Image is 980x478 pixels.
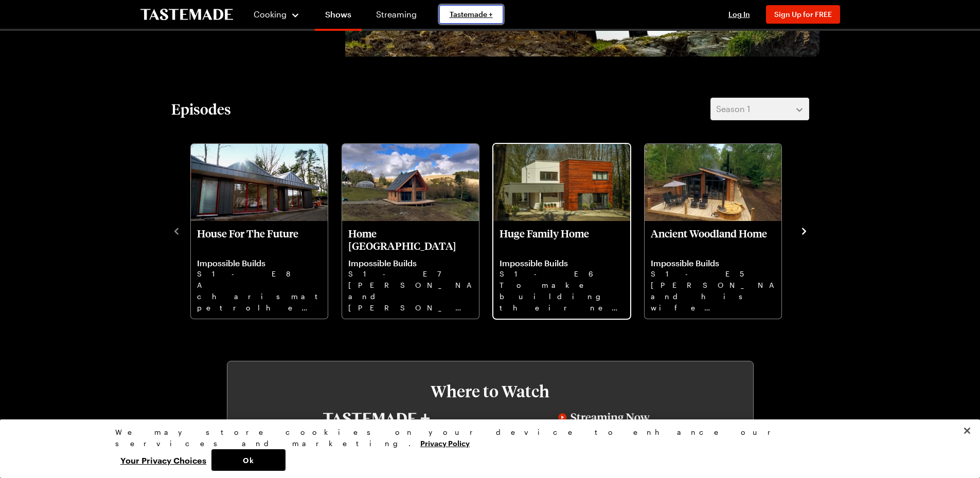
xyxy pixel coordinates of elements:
button: Cooking [254,2,300,27]
p: Huge Family Home [500,227,624,252]
img: Huge Family Home [493,144,630,221]
a: To Tastemade Home Page [140,9,233,21]
p: Impossible Builds [348,258,473,268]
div: Privacy [115,427,856,471]
img: Home Grown House [342,144,479,221]
span: Log In [728,10,750,19]
button: Sign Up for FREE [766,5,840,24]
p: [PERSON_NAME] and his wife [PERSON_NAME] found their perfect lakeside plot, where they wanted to ... [651,280,775,312]
div: 1 / 8 [190,141,341,320]
button: Your Privacy Choices [115,449,211,471]
img: Tastemade+ [323,413,430,424]
button: Season 1 [710,98,809,120]
p: S1 - E7 [348,268,473,280]
div: Ancient Woodland Home [645,144,781,319]
span: Sign Up for FREE [774,10,832,19]
a: Shows [315,2,362,31]
div: We may store cookies on your device to enhance our services and marketing. [115,427,856,449]
span: Season 1 [716,103,750,115]
div: Home Grown House [342,144,479,319]
a: House For The Future [197,227,322,312]
p: House For The Future [197,227,322,252]
span: Tastemade + [450,9,493,20]
a: Home Grown House [348,227,473,312]
img: Ancient Woodland Home [645,144,781,221]
button: navigate to next item [799,224,809,236]
a: Ancient Woodland Home [651,227,775,312]
button: Close [956,419,978,442]
a: More information about your privacy, opens in a new tab [420,438,470,448]
div: 4 / 8 [644,141,795,320]
button: Log In [719,9,760,20]
a: Tastemade + [439,5,503,24]
p: S1 - E8 [197,268,322,280]
h3: Where to Watch [258,382,722,400]
p: S1 - E6 [500,268,624,280]
p: Impossible Builds [197,258,322,268]
div: House For The Future [191,144,328,319]
p: Home [GEOGRAPHIC_DATA] [348,227,473,252]
a: Huge Family Home [500,227,624,312]
p: To make building their new home affordable, the [PERSON_NAME] family discovered a kit house compa... [500,280,624,312]
p: [PERSON_NAME] and [PERSON_NAME] decided to build a new house in one of their fields using primari... [348,280,473,312]
p: A charismatic petrolhead attempting to build an eco-home from a kit of parts to house his ten cla... [197,280,322,312]
h2: Episodes [171,100,231,118]
img: House For The Future [191,144,328,221]
button: navigate to previous item [171,224,182,236]
p: Ancient Woodland Home [651,227,775,252]
p: Impossible Builds [651,258,775,268]
div: 3 / 8 [492,141,644,320]
p: S1 - E5 [651,268,775,280]
div: Huge Family Home [493,144,630,319]
button: Ok [211,449,286,471]
div: 2 / 8 [341,141,492,320]
span: Cooking [254,9,287,19]
img: Streaming [558,413,650,424]
p: Impossible Builds [500,258,624,268]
